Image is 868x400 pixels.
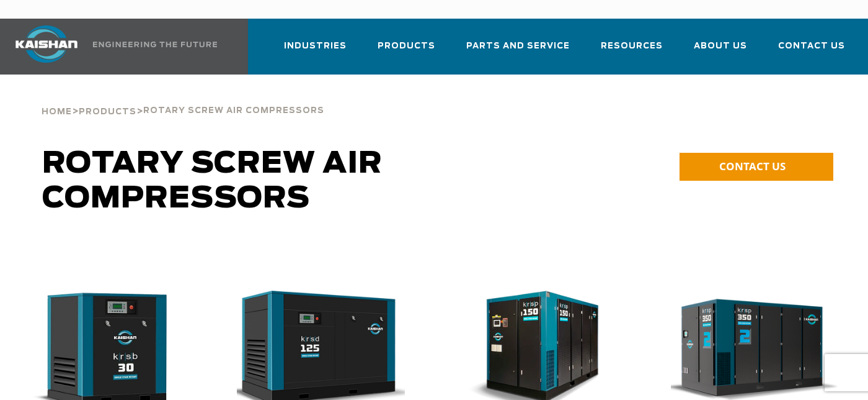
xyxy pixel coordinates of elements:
a: Contact Us [778,30,845,72]
span: Parts and Service [466,39,570,53]
span: CONTACT US [719,159,786,173]
a: Industries [284,30,347,72]
span: Rotary Screw Air Compressors [42,149,383,214]
span: Rotary Screw Air Compressors [143,107,324,115]
span: Products [378,39,435,53]
div: > > [42,75,324,122]
a: About Us [694,30,747,72]
span: Resources [601,39,663,53]
span: Contact Us [778,39,845,53]
a: CONTACT US [680,153,833,181]
a: Resources [601,30,663,72]
span: About Us [694,39,747,53]
a: Home [42,106,72,117]
a: Parts and Service [466,30,570,72]
img: Engineering the future [93,42,217,47]
span: Products [79,108,136,116]
a: Products [79,106,136,117]
a: Products [378,30,435,72]
span: Home [42,108,72,116]
span: Industries [284,39,347,53]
